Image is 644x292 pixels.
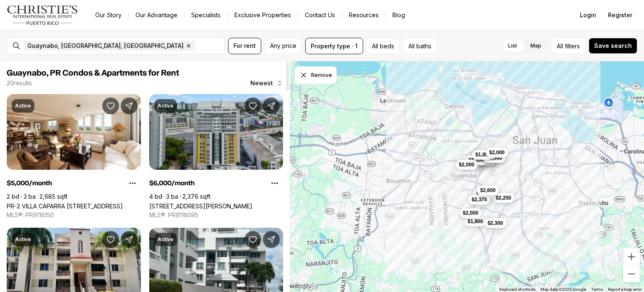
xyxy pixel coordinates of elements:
[265,38,302,54] button: Any price
[476,190,491,197] span: $2,300
[15,236,31,243] p: Active
[270,42,296,49] span: Any price
[158,236,174,243] p: Active
[455,160,478,170] button: $2,000
[244,231,261,248] button: Save Property: 44 JUAN CARLOS DE BORBÓN #803
[124,175,141,192] button: Property options
[386,9,412,21] a: Blog
[486,155,502,161] span: $2,300
[298,9,342,21] button: Contact Us
[228,38,261,54] button: For rent
[263,231,280,248] button: Share Property
[245,75,288,92] button: Newest
[149,203,252,210] a: 101 CALLE ORTEGON #1502, GUAYNABO PR, 00966
[462,210,478,216] span: $2,000
[472,150,494,160] button: $1,850
[7,5,78,25] img: logo
[565,42,580,50] span: filters
[234,42,256,49] span: For rent
[7,80,32,87] p: 20 results
[580,12,596,18] span: Login
[486,147,508,158] button: $2,000
[158,103,174,109] p: Active
[480,187,496,194] span: $2,600
[477,185,499,195] button: $2,600
[263,97,280,114] button: Share Property
[473,188,495,198] button: $2,300
[7,69,179,77] span: Guaynabo, PR Condos & Apartments for Rent
[102,97,119,114] button: Save Property: PR-2 VILLA CAPARRA PLAZA #PH-1
[475,151,491,158] span: $1,850
[608,12,632,18] span: Register
[594,42,632,49] span: Save search
[468,195,490,205] button: $2,375
[501,38,524,53] label: List
[15,103,31,109] p: Active
[484,218,506,228] button: $2,300
[496,195,511,201] span: $2,250
[459,208,481,218] button: $2,000
[366,38,400,54] button: All beds
[464,216,486,226] button: $1,800
[184,9,227,21] a: Specialists
[551,38,585,54] button: Allfilters
[471,196,487,203] span: $2,375
[102,231,119,248] button: Save Property: KM 1 CARR. 837 #302
[487,220,503,226] span: $2,300
[244,97,261,114] button: Save Property: 101 CALLE ORTEGON #1502
[121,97,138,114] button: Share Property
[129,9,184,21] a: Our Advantage
[603,7,637,24] button: Register
[342,9,385,21] a: Resources
[228,9,298,21] a: Exclusive Properties
[524,38,548,53] label: Map
[483,153,505,163] button: $2,300
[88,9,128,21] a: Our Story
[557,42,563,50] span: All
[468,157,484,163] span: $5,500
[589,38,637,54] button: Save search
[295,66,337,84] button: Dismiss drawing
[121,231,138,248] button: Share Property
[403,38,437,54] button: All baths
[489,149,504,156] span: $2,000
[27,42,184,49] span: Guaynabo, [GEOGRAPHIC_DATA], [GEOGRAPHIC_DATA]
[459,161,474,168] span: $2,000
[492,193,514,203] button: $2,250
[467,218,483,225] span: $1,800
[305,38,363,54] button: Property type · 1
[250,80,273,87] span: Newest
[266,175,283,192] button: Property options
[575,7,601,24] button: Login
[7,203,123,210] a: PR-2 VILLA CAPARRA PLAZA #PH-1, GUAYNABO PR, 00966
[465,155,487,165] button: $5,500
